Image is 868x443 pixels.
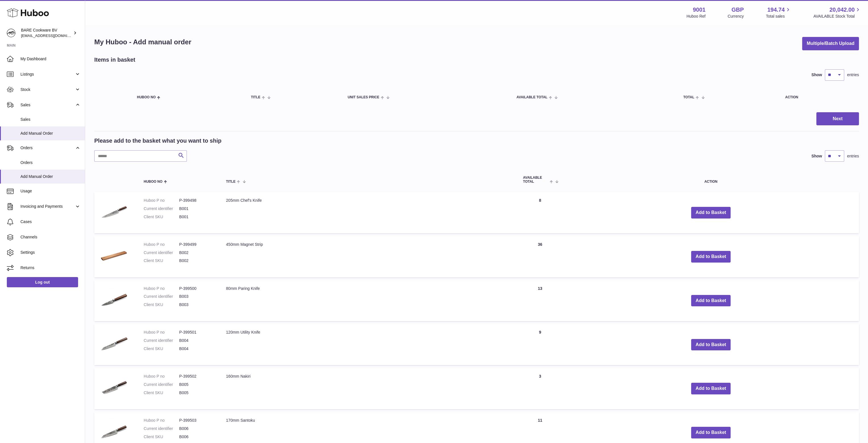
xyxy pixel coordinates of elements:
[767,6,785,14] span: 194.74
[100,330,128,358] img: 120mm Utility Knife
[813,14,861,19] span: AVAILABLE Stock Total
[7,277,78,287] a: Log out
[517,192,563,233] td: 8
[179,214,215,220] dd: B001
[220,280,517,321] td: 80mm Paring Knife
[144,302,179,307] dt: Client SKU
[517,368,563,409] td: 3
[179,382,215,387] dd: B005
[144,418,179,423] dt: Huboo P no
[811,153,822,159] label: Show
[144,374,179,379] dt: Huboo P no
[20,188,81,194] span: Usage
[20,56,81,62] span: My Dashboard
[179,338,215,343] dd: B004
[728,14,744,19] div: Currency
[179,374,215,379] dd: P-399502
[517,324,563,365] td: 9
[20,219,81,224] span: Cases
[251,95,260,99] span: Title
[144,180,162,184] span: Huboo no
[144,250,179,255] dt: Current identifier
[144,330,179,335] dt: Huboo P no
[20,174,81,179] span: Add Manual Order
[693,6,706,14] strong: 9001
[144,286,179,291] dt: Huboo P no
[179,390,215,396] dd: B005
[813,6,861,19] a: 20,042.00 AVAILABLE Stock Total
[100,198,128,226] img: 205mm Chef's Knife
[21,28,72,38] div: BARE Cookware BV
[811,72,822,78] label: Show
[144,382,179,387] dt: Current identifier
[137,95,156,99] span: Huboo no
[516,95,547,99] span: AVAILABLE Total
[100,374,128,402] img: 160mm Nakiri
[179,434,215,440] dd: B006
[829,6,855,14] span: 20,042.00
[20,145,75,151] span: Orders
[348,95,379,99] span: Unit Sales Price
[802,37,859,50] button: Multiple/Batch Upload
[7,29,15,37] img: info@barecookware.com
[691,295,731,307] button: Add to Basket
[179,258,215,263] dd: B002
[144,198,179,203] dt: Huboo P no
[20,131,81,136] span: Add Manual Order
[179,242,215,247] dd: P-399499
[691,427,731,438] button: Add to Basket
[179,418,215,423] dd: P-399503
[179,206,215,211] dd: B001
[94,137,221,145] h2: Please add to the basket what you want to ship
[179,330,215,335] dd: P-399501
[179,198,215,203] dd: P-399498
[691,339,731,351] button: Add to Basket
[691,251,731,263] button: Add to Basket
[220,324,517,365] td: 120mm Utility Knife
[20,160,81,165] span: Orders
[226,180,235,184] span: Title
[179,346,215,352] dd: B004
[20,265,81,271] span: Returns
[220,368,517,409] td: 160mm Nakiri
[94,38,191,47] h1: My Huboo - Add manual order
[144,426,179,431] dt: Current identifier
[144,242,179,247] dt: Huboo P no
[691,207,731,219] button: Add to Basket
[179,286,215,291] dd: P-399500
[144,390,179,396] dt: Client SKU
[766,6,791,19] a: 194.74 Total sales
[847,72,859,78] span: entries
[517,236,563,277] td: 36
[766,14,791,19] span: Total sales
[20,72,75,77] span: Listings
[20,234,81,240] span: Channels
[179,302,215,307] dd: B003
[20,102,75,108] span: Sales
[220,236,517,277] td: 450mm Magnet Strip
[144,338,179,343] dt: Current identifier
[523,176,548,183] span: AVAILABLE Total
[20,204,75,209] span: Invoicing and Payments
[94,56,135,64] h2: Items in basket
[20,117,81,122] span: Sales
[816,112,859,126] button: Next
[847,153,859,159] span: entries
[563,170,859,189] th: Action
[731,6,744,14] strong: GBP
[220,192,517,233] td: 205mm Chef's Knife
[144,294,179,299] dt: Current identifier
[20,250,81,255] span: Settings
[144,206,179,211] dt: Current identifier
[20,87,75,92] span: Stock
[100,242,128,270] img: 450mm Magnet Strip
[179,426,215,431] dd: B006
[179,250,215,255] dd: B002
[144,434,179,440] dt: Client SKU
[517,280,563,321] td: 13
[785,95,853,99] div: Action
[144,346,179,352] dt: Client SKU
[144,214,179,220] dt: Client SKU
[687,14,706,19] div: Huboo Ref
[179,294,215,299] dd: B003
